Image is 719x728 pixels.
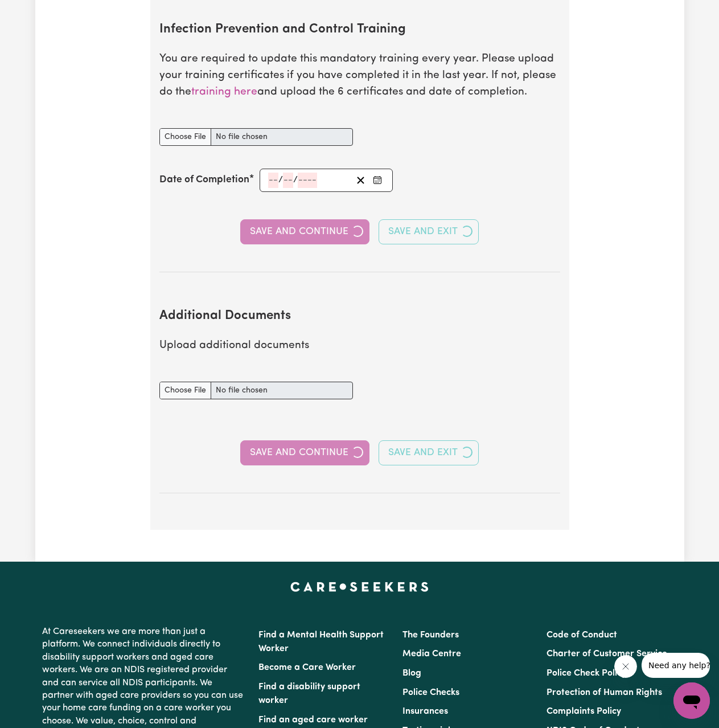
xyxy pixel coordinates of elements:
[159,51,560,100] p: You are required to update this mandatory training every year. Please upload your training certif...
[258,715,368,725] a: Find an aged care worker
[352,173,369,188] button: Clear date
[673,682,710,719] iframe: Button to launch messaging window
[283,173,293,188] input: --
[402,631,459,640] a: The Founders
[159,309,560,324] h2: Additional Documents
[402,669,421,678] a: Blog
[547,707,621,716] a: Complaints Policy
[159,173,249,187] label: Date of Completion
[258,663,356,672] a: Become a Care Worker
[268,173,278,188] input: --
[369,173,385,188] button: Enter the Date of Completion of your Infection Prevention and Control Training
[290,582,429,591] a: Careseekers home page
[7,8,69,17] span: Need any help?
[614,655,637,678] iframe: Close message
[547,631,617,640] a: Code of Conduct
[547,649,667,659] a: Charter of Customer Service
[159,22,560,38] h2: Infection Prevention and Control Training
[547,688,662,697] a: Protection of Human Rights
[293,175,298,185] span: /
[298,173,317,188] input: ----
[258,631,384,653] a: Find a Mental Health Support Worker
[191,87,257,97] a: training here
[642,653,710,678] iframe: Message from company
[402,649,461,659] a: Media Centre
[278,175,283,185] span: /
[402,707,448,716] a: Insurances
[547,669,626,678] a: Police Check Policy
[159,338,560,354] p: Upload additional documents
[402,688,459,697] a: Police Checks
[258,682,360,705] a: Find a disability support worker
